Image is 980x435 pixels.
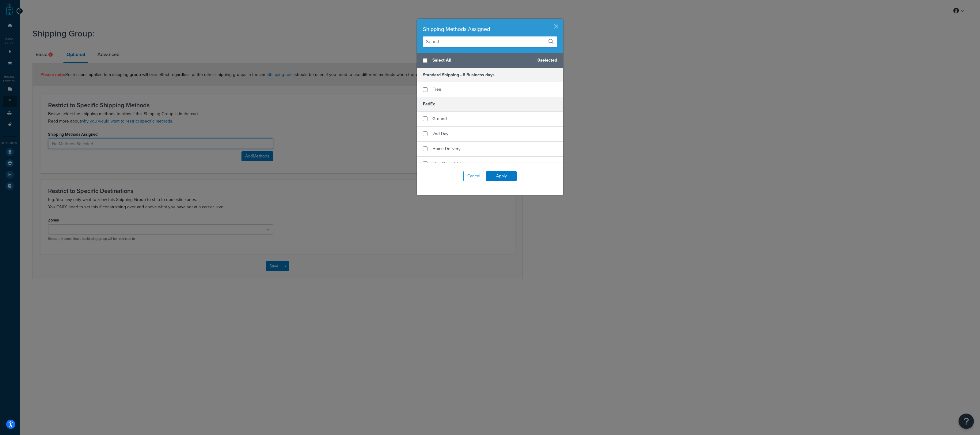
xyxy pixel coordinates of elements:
span: Home Delivery [432,146,461,152]
h5: FedEx [417,97,563,111]
span: First Overnight [432,161,461,167]
span: 2nd Day [432,130,448,137]
button: Cancel [463,171,484,181]
button: Apply [486,171,517,181]
span: Ground [432,115,447,122]
input: Search [423,36,557,47]
h5: Standard Shipping - 8 Business days [417,68,563,82]
span: Select All [432,56,533,65]
div: 0 selected [417,53,563,68]
span: Free [432,86,441,93]
div: Shipping Methods Assigned [423,25,557,33]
